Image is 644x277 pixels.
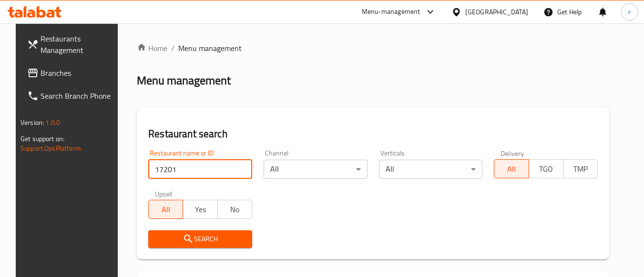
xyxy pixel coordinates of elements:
[20,133,64,145] span: Get support on:
[362,6,420,18] div: Menu-management
[533,162,560,176] span: TGO
[563,159,598,178] button: TMP
[178,42,242,54] span: Menu management
[148,127,598,141] h2: Restaurant search
[20,62,123,84] a: Branches
[156,233,245,245] span: Search
[148,230,252,248] button: Search
[137,42,167,54] a: Home
[148,200,183,219] button: All
[222,203,248,216] span: No
[529,159,563,178] button: TGO
[567,162,594,176] span: TMP
[498,162,525,176] span: All
[137,73,231,88] h2: Menu management
[20,27,123,62] a: Restaurants Management
[183,200,217,219] button: Yes
[20,84,123,107] a: Search Branch Phone
[41,33,116,56] span: Restaurants Management
[628,7,631,17] span: r
[217,200,252,219] button: No
[465,7,528,17] div: [GEOGRAPHIC_DATA]
[45,116,60,129] span: 1.0.0
[264,160,368,179] div: All
[41,67,116,79] span: Branches
[379,160,483,179] div: All
[20,116,44,129] span: Version:
[187,203,214,216] span: Yes
[20,142,81,154] a: Support.OpsPlatform
[153,203,179,216] span: All
[501,150,524,156] label: Delivery
[148,160,252,179] input: Search for restaurant name or ID..
[155,190,173,197] label: Upsell
[494,159,529,178] button: All
[137,42,609,54] nav: breadcrumb
[41,90,116,102] span: Search Branch Phone
[171,42,174,54] li: /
